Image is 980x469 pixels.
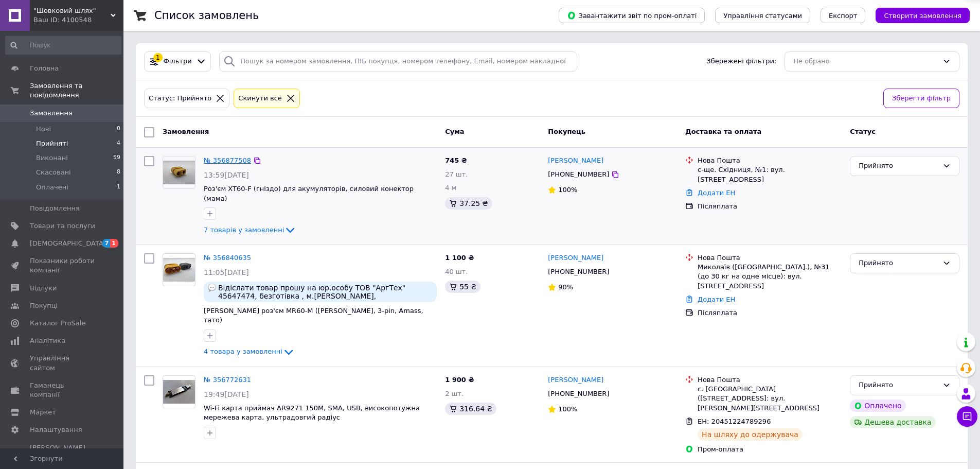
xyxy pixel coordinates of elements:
[698,165,842,184] div: с-ще. Східниця, №1: вул. [STREET_ADDRESS]
[445,170,468,178] span: 27 шт.
[793,56,938,67] div: Не обрано
[30,408,56,417] span: Маркет
[859,258,938,269] div: Прийнято
[821,8,866,23] button: Експорт
[163,156,195,189] a: Фото товару
[163,253,195,286] a: Фото товару
[859,161,938,171] div: Прийнято
[558,283,573,291] span: 90%
[36,153,68,163] span: Виконані
[698,308,842,318] div: Післяплата
[548,156,603,166] a: [PERSON_NAME]
[30,81,123,100] span: Замовлення та повідомлення
[445,376,474,384] span: 1 900 ₴
[698,263,842,291] div: Миколаїв ([GEOGRAPHIC_DATA].), №31 (до 30 кг на одне місце): вул. [STREET_ADDRESS]
[30,109,73,118] span: Замовлення
[204,226,296,234] a: 7 товарів у замовленні
[850,399,905,412] div: Оплачено
[883,89,959,109] button: Зберегти фільтр
[154,9,259,22] h1: Список замовлень
[685,128,761,135] span: Доставка та оплата
[698,375,842,385] div: Нова Пошта
[876,8,970,23] button: Створити замовлення
[445,128,464,135] span: Cума
[33,6,111,15] span: "Шовковий шлях"
[445,390,464,397] span: 2 шт.
[164,57,192,66] span: Фільтри
[117,125,120,134] span: 0
[865,11,970,19] a: Створити замовлення
[829,12,858,20] span: Експорт
[548,253,603,263] a: [PERSON_NAME]
[558,405,577,413] span: 100%
[208,284,216,292] img: :speech_balloon:
[204,348,295,355] a: 4 товара у замовленні
[445,268,468,275] span: 40 шт.
[204,307,423,324] a: [PERSON_NAME] роз'єм MR60-M ([PERSON_NAME], 3-pin, Amass, тато)
[113,153,120,163] span: 59
[153,53,163,62] div: 1
[30,284,57,293] span: Відгуки
[723,12,802,20] span: Управління статусами
[218,284,433,300] span: Відіслати товар прошу на юр.особу ТОВ "АргТех" 45647474, безготівка , м.[PERSON_NAME], [GEOGRAPHI...
[548,128,585,135] span: Покупець
[957,406,977,427] button: Чат з покупцем
[546,168,611,181] div: [PHONE_NUMBER]
[445,197,492,210] div: 37.25 ₴
[445,403,496,415] div: 316.64 ₴
[850,416,935,428] div: Дешева доставка
[147,93,213,104] div: Статус: Прийнято
[850,128,876,135] span: Статус
[30,425,82,435] span: Налаштування
[33,15,123,25] div: Ваш ID: 4100548
[36,125,51,134] span: Нові
[445,157,467,164] span: 745 ₴
[558,186,577,194] span: 100%
[30,239,106,248] span: [DEMOGRAPHIC_DATA]
[546,387,611,401] div: [PHONE_NUMBER]
[706,57,776,66] span: Збережені фільтри:
[30,301,58,310] span: Покупці
[859,380,938,391] div: Прийнято
[236,93,284,104] div: Cкинути все
[204,348,282,356] span: 4 товара у замовленні
[102,239,111,248] span: 7
[892,93,951,104] span: Зберегти фільтр
[163,380,195,404] img: Фото товару
[219,51,577,72] input: Пошук за номером замовлення, ПІБ покупця, номером телефону, Email, номером накладної
[204,390,249,398] span: 19:49[DATE]
[163,161,195,185] img: Фото товару
[117,139,120,148] span: 4
[698,202,842,211] div: Післяплата
[36,168,71,177] span: Скасовані
[30,336,65,345] span: Аналітика
[204,171,249,179] span: 13:59[DATE]
[445,184,456,192] span: 4 м
[204,268,249,276] span: 11:05[DATE]
[30,319,85,328] span: Каталог ProSale
[567,11,697,20] span: Завантажити звіт по пром-оплаті
[204,404,420,422] a: Wi-Fi карта приймач AR9271 150M, SMA, USB, високопотужна мережева карта, ультрадовгий радіус
[698,428,803,441] div: На шляху до одержувача
[445,254,474,262] span: 1 100 ₴
[715,8,810,23] button: Управління статусами
[30,256,95,275] span: Показники роботи компанії
[36,139,68,148] span: Прийняті
[204,226,284,234] span: 7 товарів у замовленні
[117,168,120,177] span: 8
[117,183,120,192] span: 1
[163,128,209,135] span: Замовлення
[36,183,68,192] span: Оплачені
[30,354,95,372] span: Управління сайтом
[204,185,414,202] a: Роз'єм XT60-F (гніздо) для акумуляторів, силовий конектор (мама)
[5,36,121,55] input: Пошук
[698,385,842,413] div: с. [GEOGRAPHIC_DATA] ([STREET_ADDRESS]: вул. [PERSON_NAME][STREET_ADDRESS]
[110,239,118,248] span: 1
[30,221,95,231] span: Товари та послуги
[546,265,611,279] div: [PHONE_NUMBER]
[163,375,195,408] a: Фото товару
[30,204,80,213] span: Повідомлення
